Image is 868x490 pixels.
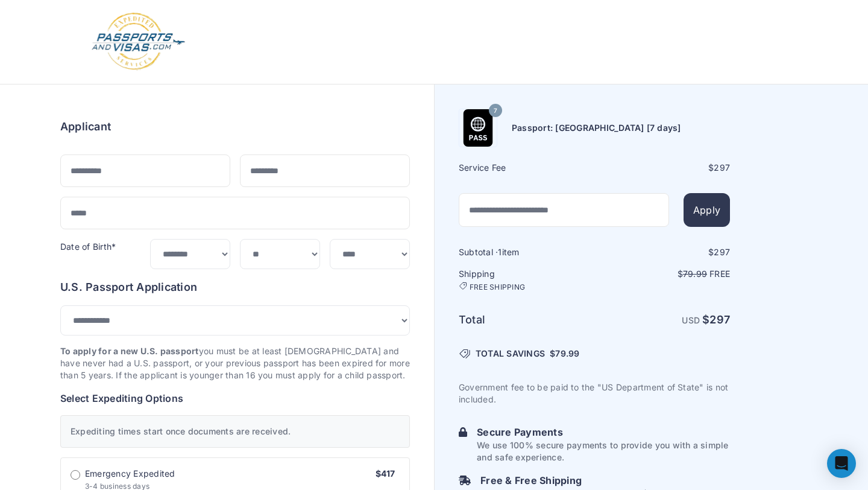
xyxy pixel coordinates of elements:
h6: Secure Payments [477,425,730,439]
strong: To apply for a new U.S. passport [60,346,199,356]
div: $ [596,246,730,258]
img: Product Name [459,109,497,147]
p: $ [596,268,730,280]
h6: Shipping [459,268,593,292]
p: We use 100% secure payments to provide you with a simple and safe experience. [477,439,730,463]
div: $ [596,162,730,174]
h6: Passport: [GEOGRAPHIC_DATA] [7 days] [512,122,681,134]
span: 297 [714,247,730,257]
strong: $ [702,313,730,326]
h6: Service Fee [459,162,593,174]
span: 7 [494,103,497,119]
span: 297 [709,313,730,326]
span: FREE SHIPPING [470,282,525,292]
span: TOTAL SAVINGS [476,348,545,360]
span: Emergency Expedited [85,468,175,480]
span: 1 [498,247,502,257]
span: $417 [376,468,395,479]
button: Apply [684,193,730,227]
span: 79.99 [555,348,579,358]
p: Government fee to be paid to the "US Department of State" is not included. [459,381,730,406]
span: USD [682,315,700,325]
span: Free [709,269,730,279]
h6: Free & Free Shipping [480,473,665,488]
h6: U.S. Passport Application [60,279,410,296]
h6: Total [459,311,593,328]
span: 79.99 [683,269,707,279]
img: Logo [90,12,186,72]
div: Open Intercom Messenger [827,449,856,478]
span: $ [550,348,579,360]
h6: Subtotal · item [459,246,593,258]
h6: Select Expediting Options [60,391,410,406]
h6: Applicant [60,118,111,135]
span: 297 [714,162,730,173]
p: you must be at least [DEMOGRAPHIC_DATA] and have never had a U.S. passport, or your previous pass... [60,345,410,381]
label: Date of Birth* [60,241,116,252]
div: Expediting times start once documents are received. [60,415,410,448]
